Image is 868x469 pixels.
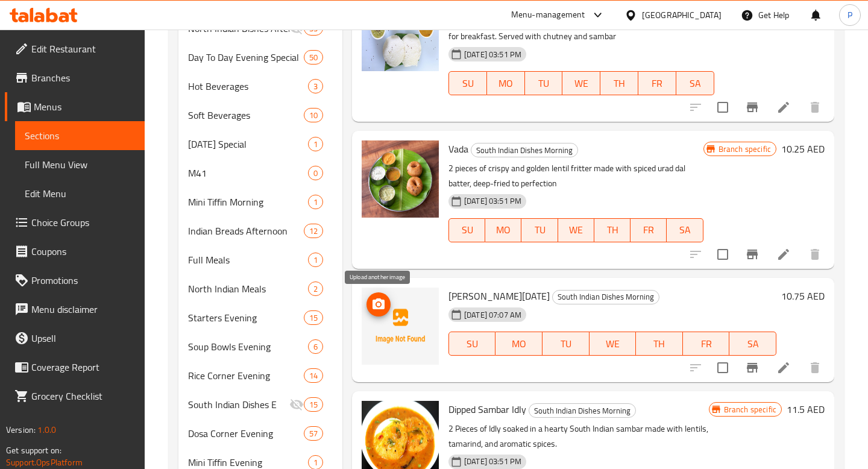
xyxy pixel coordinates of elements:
[605,75,634,92] span: TH
[710,355,735,380] span: Select to update
[487,71,525,95] button: MO
[511,8,585,22] div: Menu-management
[309,168,322,179] span: 0
[719,404,781,415] span: Branch specific
[31,42,135,56] span: Edit Restaurant
[562,71,600,95] button: WE
[25,128,135,143] span: Sections
[304,312,322,324] span: 15
[178,43,342,72] div: Day To Day Evening Special50
[738,240,767,269] button: Branch-specific-item
[590,332,637,356] button: WE
[304,225,322,237] span: 12
[5,34,145,63] a: Edit Restaurant
[304,368,323,383] div: items
[667,218,703,242] button: SA
[188,166,308,180] div: M41
[304,50,323,65] div: items
[776,100,791,115] a: Edit menu item
[188,339,308,354] span: Soup Bowls Evening
[5,295,145,324] a: Menu disclaimer
[304,110,322,121] span: 10
[6,442,61,458] span: Get support on:
[800,240,829,269] button: delete
[309,457,322,468] span: 1
[37,422,56,438] span: 1.0.0
[308,339,323,354] div: items
[188,224,304,238] div: Indian Breads Afternoon
[800,353,829,382] button: delete
[448,400,526,418] span: Dipped Sambar Idly
[31,71,135,85] span: Branches
[178,130,342,159] div: [DATE] Special1
[31,331,135,345] span: Upsell
[308,166,323,180] div: items
[594,335,632,353] span: WE
[178,303,342,332] div: Starters Evening15
[304,399,322,411] span: 15
[5,266,145,295] a: Promotions
[188,368,304,383] div: Rice Corner Evening
[188,50,304,65] span: Day To Day Evening Special
[31,302,135,316] span: Menu disclaimer
[188,253,308,267] span: Full Meals
[542,332,590,356] button: TU
[530,75,558,92] span: TU
[5,353,145,382] a: Coverage Report
[638,71,676,95] button: FR
[362,288,439,365] img: Ghee Pongal
[485,218,521,242] button: MO
[25,186,135,201] span: Edit Menu
[787,401,825,418] h6: 11.5 AED
[309,341,322,353] span: 6
[5,324,145,353] a: Upsell
[178,216,342,245] div: Indian Breads Afternoon12
[178,274,342,303] div: North Indian Meals2
[304,428,322,439] span: 57
[448,140,468,158] span: Vada
[710,95,735,120] span: Select to update
[459,49,526,60] span: [DATE] 03:51 PM
[188,137,308,151] span: [DATE] Special
[188,397,289,412] span: South Indian Dishes E
[308,253,323,267] div: items
[5,382,145,411] a: Grocery Checklist
[635,221,662,239] span: FR
[362,140,439,218] img: Vada
[448,218,485,242] button: SU
[25,157,135,172] span: Full Menu View
[454,335,491,353] span: SU
[178,72,342,101] div: Hot Beverages3
[738,353,767,382] button: Branch-specific-item
[454,221,480,239] span: SU
[552,290,659,304] div: South Indian Dishes Morning
[188,310,304,325] span: Starters Evening
[188,426,304,441] span: Dosa Corner Evening
[729,332,776,356] button: SA
[800,93,829,122] button: delete
[178,390,342,419] div: South Indian Dishes E15
[188,108,304,122] span: Soft Beverages
[643,75,671,92] span: FR
[178,361,342,390] div: Rice Corner Evening14
[34,99,135,114] span: Menus
[304,108,323,122] div: items
[308,79,323,93] div: items
[641,335,678,353] span: TH
[526,221,553,239] span: TU
[5,63,145,92] a: Branches
[15,121,145,150] a: Sections
[304,310,323,325] div: items
[188,282,308,296] div: North Indian Meals
[309,254,322,266] span: 1
[636,332,683,356] button: TH
[529,404,635,418] span: South Indian Dishes Morning
[308,282,323,296] div: items
[776,247,791,262] a: Edit menu item
[714,143,776,155] span: Branch specific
